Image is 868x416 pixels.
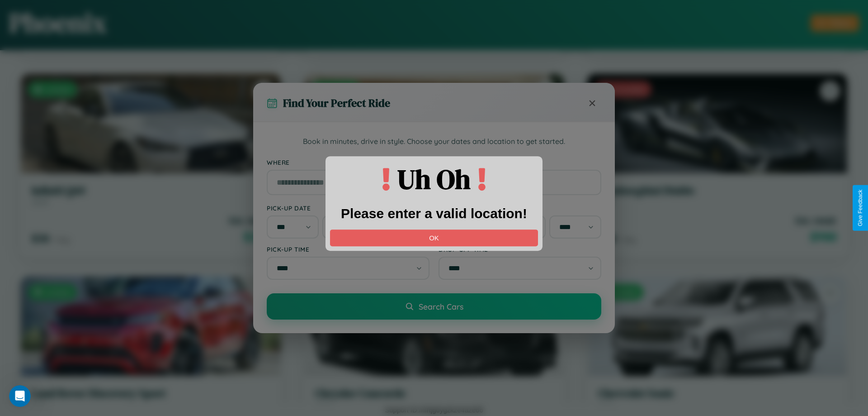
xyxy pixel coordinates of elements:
[267,204,429,212] label: Pick-up Date
[267,136,601,148] p: Book in minutes, drive in style. Choose your dates and location to get started.
[283,96,390,110] h3: Find Your Perfect Ride
[419,301,463,311] span: Search Cars
[267,245,429,253] label: Pick-up Time
[439,245,601,253] label: Drop-off Time
[439,204,601,212] label: Drop-off Date
[267,158,601,166] label: Where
